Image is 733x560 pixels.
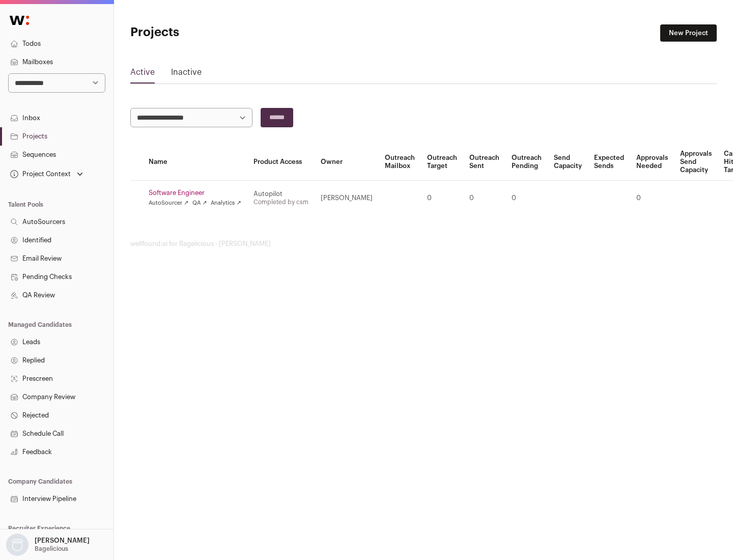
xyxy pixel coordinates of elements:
[35,537,90,545] p: [PERSON_NAME]
[463,181,505,216] td: 0
[171,66,202,82] a: Inactive
[463,144,505,181] th: Outreach Sent
[211,199,241,207] a: Analytics ↗
[421,144,463,181] th: Outreach Target
[253,190,308,198] div: Autopilot
[548,144,588,181] th: Send Capacity
[247,144,315,181] th: Product Access
[630,144,674,181] th: Approvals Needed
[4,534,92,556] button: Open dropdown
[143,144,247,181] th: Name
[674,144,718,181] th: Approvals Send Capacity
[8,167,85,181] button: Open dropdown
[630,181,674,216] td: 0
[130,24,326,41] h1: Projects
[660,24,717,42] a: New Project
[192,199,207,207] a: QA ↗
[421,181,463,216] td: 0
[130,66,155,82] a: Active
[315,181,379,216] td: [PERSON_NAME]
[130,240,717,248] footer: wellfound:ai for Bagelicious - [PERSON_NAME]
[149,189,241,197] a: Software Engineer
[505,181,548,216] td: 0
[35,545,68,553] p: Bagelicious
[253,199,308,205] a: Completed by csm
[6,534,29,556] img: nopic.png
[379,144,421,181] th: Outreach Mailbox
[505,144,548,181] th: Outreach Pending
[588,144,630,181] th: Expected Sends
[8,170,71,178] div: Project Context
[4,10,35,31] img: Wellfound
[315,144,379,181] th: Owner
[149,199,188,207] a: AutoSourcer ↗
